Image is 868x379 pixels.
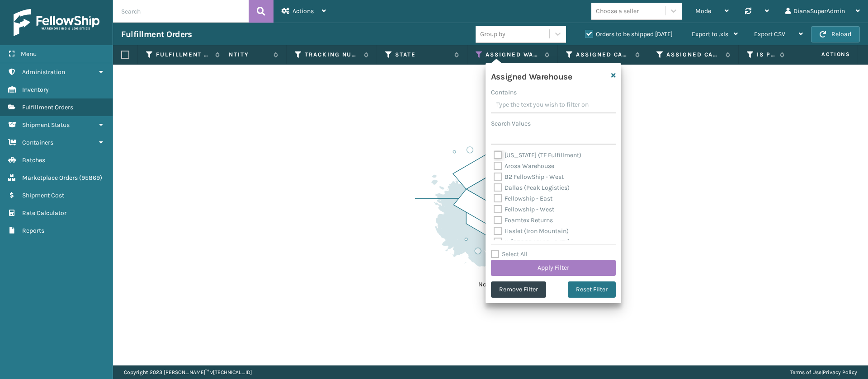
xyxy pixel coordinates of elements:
div: Choose a seller [596,6,639,16]
h4: Assigned Warehouse [491,69,572,82]
label: Haslet (Iron Mountain) [494,227,569,235]
button: Reset Filter [568,281,616,298]
span: ( 95869 ) [79,174,102,182]
span: Actions [793,47,856,62]
label: B2 FellowShip - West [494,173,564,181]
label: [US_STATE] (TF Fulfillment) [494,151,581,159]
span: Shipment Status [22,121,70,129]
span: Batches [22,156,45,164]
h3: Fulfillment Orders [121,29,192,40]
label: Fellowship - West [494,206,554,213]
span: Reports [22,227,44,234]
input: Type the text you wish to filter on [491,97,616,113]
a: Privacy Policy [823,369,857,375]
span: Administration [22,68,65,76]
img: logo [14,9,99,36]
a: Terms of Use [790,369,821,375]
span: Shipment Cost [22,192,64,199]
label: IL [GEOGRAPHIC_DATA] [494,238,570,246]
label: Assigned Warehouse [486,51,540,59]
label: Foamtex Returns [494,216,553,224]
label: Search Values [491,119,531,128]
label: Assigned Carrier Service [666,51,721,59]
span: Mode [695,7,711,15]
span: Menu [21,50,37,58]
span: Fulfillment Orders [22,103,73,111]
button: Apply Filter [491,260,616,276]
span: Export to .xls [692,30,728,38]
label: Arosa Warehouse [494,162,554,170]
label: State [395,51,450,59]
label: Orders to be shipped [DATE] [585,30,673,38]
label: Quantity [214,51,269,59]
label: Contains [491,88,517,97]
span: Marketplace Orders [22,174,78,182]
label: Tracking Number [305,51,359,59]
label: Select All [491,250,528,258]
span: Export CSV [754,30,785,38]
label: Is Prime [757,51,775,59]
label: Dallas (Peak Logistics) [494,184,570,192]
span: Rate Calculator [22,209,66,217]
button: Reload [811,26,860,42]
div: | [790,365,857,379]
label: Assigned Carrier [576,51,631,59]
span: Containers [22,139,53,146]
p: Copyright 2023 [PERSON_NAME]™ v [TECHNICAL_ID] [124,365,252,379]
label: Fellowship - East [494,195,552,202]
span: Actions [292,7,314,15]
div: Group by [480,29,505,39]
label: Fulfillment Order Id [156,51,211,59]
button: Remove Filter [491,281,546,298]
span: Inventory [22,86,49,94]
